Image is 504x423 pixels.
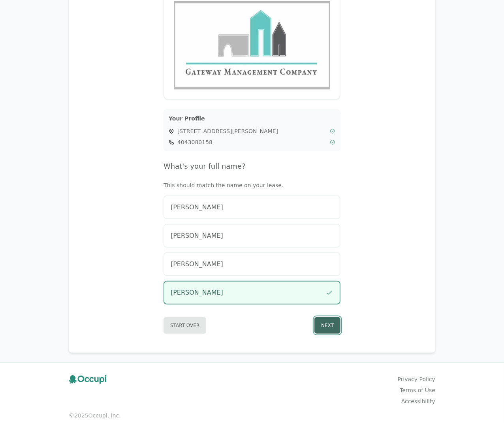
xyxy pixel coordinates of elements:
[169,115,335,122] h3: Your Profile
[174,1,330,90] img: Gateway Management
[69,412,435,419] small: © 2025 Occupi, Inc.
[177,127,327,135] span: [STREET_ADDRESS][PERSON_NAME]
[171,203,223,212] span: [PERSON_NAME]
[164,181,340,189] p: This should match the name on your lease.
[171,288,223,297] span: [PERSON_NAME]
[164,252,340,276] button: [PERSON_NAME]
[314,317,340,334] button: Next
[164,161,340,172] h4: What's your full name?
[164,281,340,305] button: [PERSON_NAME]
[164,196,340,219] button: [PERSON_NAME]
[400,386,435,394] a: Terms of Use
[164,224,340,248] button: [PERSON_NAME]
[177,138,327,146] span: 4043080158
[171,259,223,269] span: [PERSON_NAME]
[171,231,223,241] span: [PERSON_NAME]
[401,397,435,405] a: Accessibility
[164,317,206,334] button: Start Over
[398,375,435,383] a: Privacy Policy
